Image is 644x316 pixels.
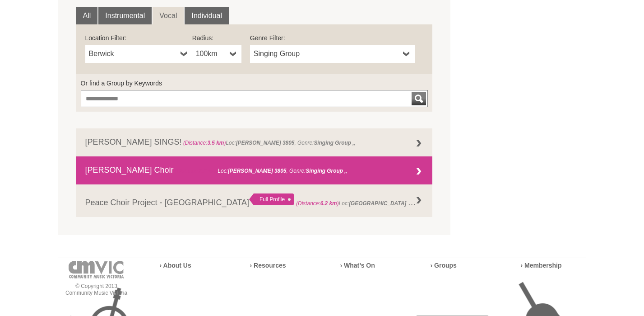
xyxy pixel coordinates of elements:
a: Berwick [85,45,192,63]
a: [PERSON_NAME] Choir (Distance:3.7 km)Loc:[PERSON_NAME] 3805, Genre:Singing Group ,, [76,156,433,184]
strong: [PERSON_NAME] 3805 [228,168,287,174]
a: Singing Group [250,45,415,63]
label: Or find a Group by Keywords [81,79,428,88]
a: 100km [192,45,241,63]
span: Loc: , Genre: , [182,140,356,146]
span: (Distance: ) [296,200,339,207]
img: cmvic-logo-footer.png [69,261,124,278]
span: (Distance: ) [183,140,226,146]
strong: 3.5 km [207,140,224,146]
a: › Resources [250,262,286,269]
strong: [GEOGRAPHIC_DATA] 3976 [349,198,420,207]
span: Berwick [89,48,177,59]
label: Genre Filter: [250,33,415,42]
a: › About Us [160,262,191,269]
span: 100km [196,48,226,59]
a: › Membership [521,262,562,269]
strong: 3.7 km [199,168,216,174]
span: Loc: , Genre: , [296,198,481,207]
a: Peace Choir Project - [GEOGRAPHIC_DATA] Full Profile (Distance:6.2 km)Loc:[GEOGRAPHIC_DATA] 3976,... [76,184,433,217]
a: Instrumental [98,7,152,25]
a: [PERSON_NAME] SINGS! (Distance:3.5 km)Loc:[PERSON_NAME] 3805, Genre:Singing Group ,, [76,128,433,156]
a: All [76,7,98,25]
a: Individual [185,7,229,25]
label: Radius: [192,33,241,42]
strong: 6.2 km [320,200,337,207]
label: Location Filter: [85,33,192,42]
div: Full Profile [249,193,294,205]
span: (Distance: ) [175,168,218,174]
p: © Copyright 2013 Community Music Victoria [58,283,135,297]
strong: [PERSON_NAME] 3805 [236,140,295,146]
strong: Singing Group , [306,168,346,174]
span: Singing Group [254,48,399,59]
a: › What’s On [340,262,375,269]
strong: Singing Group , [314,140,354,146]
span: Loc: , Genre: , [174,168,347,174]
a: Vocal [153,7,184,25]
a: › Groups [431,262,457,269]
